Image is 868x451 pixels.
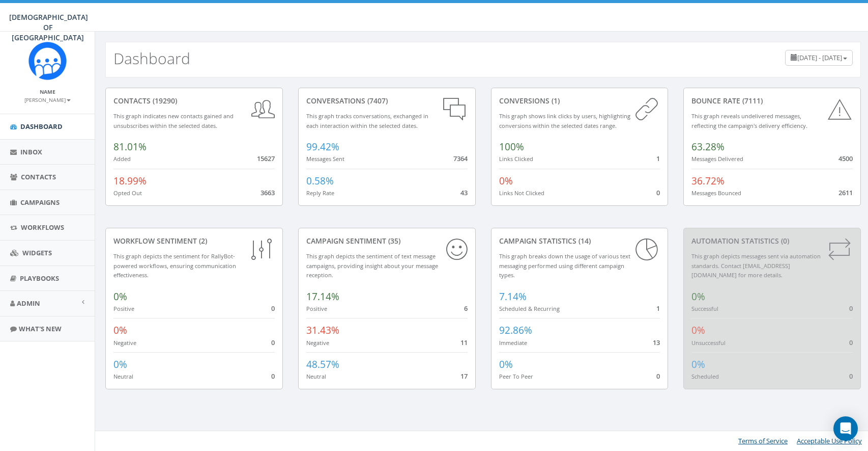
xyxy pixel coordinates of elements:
[113,324,127,337] span: 0%
[386,236,400,246] span: (35)
[460,188,468,197] span: 43
[691,96,853,106] div: Bounce Rate
[21,223,64,232] span: Workflows
[113,189,142,197] small: Opted Out
[20,122,63,131] span: Dashboard
[499,305,560,312] small: Scheduled & Recurring
[576,236,591,246] span: (14)
[691,290,705,303] span: 0%
[21,172,56,181] span: Contacts
[691,339,726,347] small: Unsuccessful
[460,338,468,347] span: 11
[499,155,533,163] small: Links Clicked
[499,112,630,129] small: This graph shows link clicks by users, highlighting conversions within the selected dates range.
[113,339,136,347] small: Negative
[691,324,705,337] span: 0%
[113,155,131,163] small: Added
[656,188,660,197] span: 0
[113,290,127,303] span: 0%
[499,324,532,337] span: 92.86%
[833,416,858,441] div: Open Intercom Messenger
[197,236,207,246] span: (2)
[499,290,527,303] span: 7.14%
[306,155,344,163] small: Messages Sent
[740,96,763,105] span: (7111)
[257,154,275,163] span: 15627
[306,324,339,337] span: 31.43%
[306,339,329,347] small: Negative
[17,299,40,308] span: Admin
[151,96,177,105] span: (19290)
[653,338,660,347] span: 13
[40,88,55,95] small: Name
[691,358,705,371] span: 0%
[656,154,660,163] span: 1
[499,96,660,106] div: conversions
[20,147,42,156] span: Inbox
[549,96,560,105] span: (1)
[113,305,134,312] small: Positive
[499,140,524,153] span: 100%
[113,373,133,380] small: Neutral
[691,112,807,129] small: This graph reveals undelivered messages, reflecting the campaign's delivery efficiency.
[306,96,468,106] div: conversations
[306,252,438,279] small: This graph depicts the sentiment of text message campaigns, providing insight about your message ...
[849,372,853,381] span: 0
[22,248,52,257] span: Widgets
[691,140,725,153] span: 63.28%
[271,372,275,381] span: 0
[306,112,428,129] small: This graph tracks conversations, exchanged in each interaction within the selected dates.
[464,304,468,313] span: 6
[453,154,468,163] span: 7364
[499,174,513,188] span: 0%
[113,50,190,67] h2: Dashboard
[691,305,718,312] small: Successful
[113,96,275,106] div: contacts
[691,236,853,246] div: Automation Statistics
[838,188,853,197] span: 2611
[656,372,660,381] span: 0
[460,372,468,381] span: 17
[306,236,468,246] div: Campaign Sentiment
[691,189,741,197] small: Messages Bounced
[20,198,60,207] span: Campaigns
[499,189,544,197] small: Links Not Clicked
[691,373,719,380] small: Scheduled
[271,338,275,347] span: 0
[499,373,533,380] small: Peer To Peer
[24,96,71,103] small: [PERSON_NAME]
[499,339,527,347] small: Immediate
[691,174,725,188] span: 36.72%
[779,236,789,246] span: (0)
[271,304,275,313] span: 0
[797,53,842,62] span: [DATE] - [DATE]
[113,236,275,246] div: Workflow Sentiment
[849,304,853,313] span: 0
[20,274,59,283] span: Playbooks
[113,140,147,153] span: 81.01%
[306,290,339,303] span: 17.14%
[24,95,71,104] a: [PERSON_NAME]
[365,96,388,105] span: (7407)
[499,252,630,279] small: This graph breaks down the usage of various text messaging performed using different campaign types.
[19,324,62,333] span: What's New
[738,436,788,445] a: Terms of Service
[797,436,862,445] a: Acceptable Use Policy
[306,189,334,197] small: Reply Rate
[113,174,147,188] span: 18.99%
[113,358,127,371] span: 0%
[306,140,339,153] span: 99.42%
[838,154,853,163] span: 4500
[9,12,88,42] span: [DEMOGRAPHIC_DATA] OF [GEOGRAPHIC_DATA]
[261,188,275,197] span: 3663
[849,338,853,347] span: 0
[306,358,339,371] span: 48.57%
[656,304,660,313] span: 1
[691,155,743,163] small: Messages Delivered
[113,252,236,279] small: This graph depicts the sentiment for RallyBot-powered workflows, ensuring communication effective...
[113,112,234,129] small: This graph indicates new contacts gained and unsubscribes within the selected dates.
[306,174,334,188] span: 0.58%
[306,373,326,380] small: Neutral
[691,252,821,279] small: This graph depicts messages sent via automation standards. Contact [EMAIL_ADDRESS][DOMAIN_NAME] f...
[499,236,660,246] div: Campaign Statistics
